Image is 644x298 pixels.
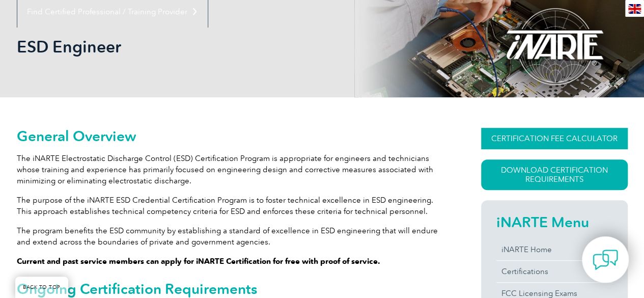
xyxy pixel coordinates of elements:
img: en [628,4,641,14]
h2: iNARTE Menu [496,214,612,230]
strong: Current and past service members can apply for iNARTE Certification for free with proof of service. [17,257,380,266]
a: CERTIFICATION FEE CALCULATOR [481,128,628,149]
p: The program benefits the ESD community by establishing a standard of excellence in ESD engineerin... [17,225,444,248]
a: Certifications [496,261,612,282]
h2: General Overview [17,128,444,144]
p: The iNARTE Electrostatic Discharge Control (ESD) Certification Program is appropriate for enginee... [17,153,444,186]
h1: ESD Engineer [17,37,408,57]
img: contact-chat.png [593,247,618,273]
a: iNARTE Home [496,239,612,260]
p: The purpose of the iNARTE ESD Credential Certification Program is to foster technical excellence ... [17,195,444,217]
h2: Ongoing Certification Requirements [17,281,444,297]
a: BACK TO TOP [15,277,68,298]
a: Download Certification Requirements [481,159,628,190]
